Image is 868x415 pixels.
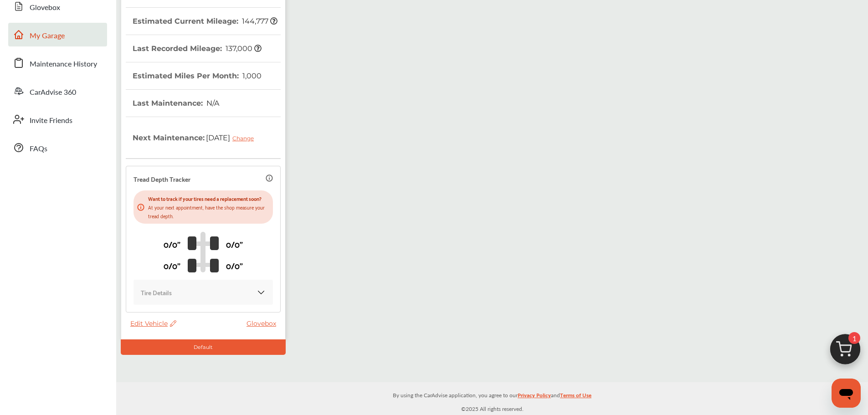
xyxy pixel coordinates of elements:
[226,237,243,251] p: 0/0"
[257,288,266,297] img: KOKaJQAAAABJRU5ErkJggg==
[205,99,219,108] span: N/A
[133,90,219,117] th: Last Maintenance :
[164,258,180,272] p: 0/0"
[8,108,107,131] a: Invite Friends
[30,2,60,14] span: Glovebox
[518,390,551,404] a: Privacy Policy
[121,339,286,355] div: Default
[30,143,47,155] span: FAQs
[8,79,107,103] a: CarAdvise 360
[133,117,261,158] th: Next Maintenance :
[188,231,219,272] img: tire_track_logo.b900bcbc.svg
[30,87,76,98] span: CarAdvise 360
[133,8,277,35] th: Estimated Current Mileage :
[141,287,172,297] p: Tire Details
[241,17,277,26] span: 144,777
[116,382,868,415] div: © 2025 All rights reserved.
[148,194,269,203] p: Want to track if your tires need a replacement soon?
[848,332,860,344] span: 1
[247,319,281,328] a: Glovebox
[8,136,107,159] a: FAQs
[164,237,180,251] p: 0/0"
[30,30,65,42] span: My Garage
[823,330,867,374] img: cart_icon.3d0951e8.svg
[8,23,107,46] a: My Garage
[241,72,262,80] span: 1,000
[224,44,262,53] span: 137,000
[134,174,190,184] p: Tread Depth Tracker
[226,258,243,272] p: 0/0"
[30,58,97,70] span: Maintenance History
[832,379,861,408] iframe: Button to launch messaging window
[133,62,262,89] th: Estimated Miles Per Month :
[133,35,262,62] th: Last Recorded Mileage :
[130,319,176,328] span: Edit Vehicle
[148,203,269,220] p: At your next appointment, have the shop measure your tread depth.
[116,390,868,400] p: By using the CarAdvise application, you agree to our and
[8,51,107,75] a: Maintenance History
[30,115,72,127] span: Invite Friends
[232,135,258,142] div: Change
[560,390,591,404] a: Terms of Use
[205,126,261,149] span: [DATE]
